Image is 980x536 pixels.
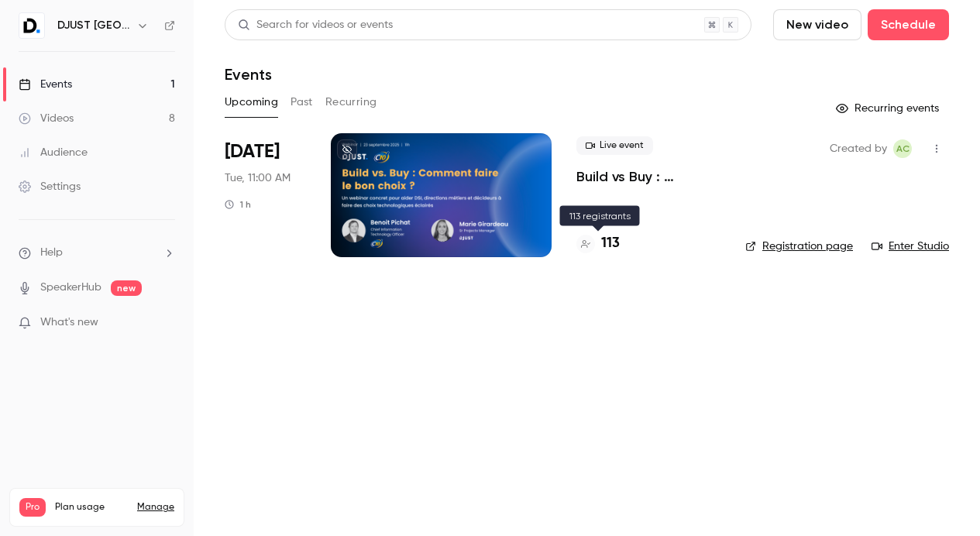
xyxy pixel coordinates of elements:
span: Created by [830,139,887,158]
h4: 113 [601,233,620,254]
span: new [111,280,142,296]
h6: DJUST [GEOGRAPHIC_DATA] [57,18,130,33]
div: Audience [19,145,88,160]
button: Recurring events [829,96,949,121]
span: Tue, 11:00 AM [225,170,291,186]
button: Upcoming [225,90,278,115]
h1: Events [225,65,272,84]
div: Videos [19,111,74,126]
img: DJUST France [19,13,44,38]
button: New video [773,9,861,40]
iframe: Noticeable Trigger [156,316,175,330]
span: AC [896,139,910,158]
div: Settings [19,179,81,194]
a: SpeakerHub [40,280,101,296]
a: Enter Studio [872,239,949,254]
span: Aubéry Chauvin [893,139,912,158]
a: Registration page [745,239,853,254]
span: Pro [19,498,46,517]
span: Live event [576,136,653,155]
a: Manage [137,501,174,514]
span: Plan usage [55,501,128,514]
a: 113 [576,233,620,254]
div: Sep 23 Tue, 11:00 AM (Europe/Paris) [225,133,306,257]
a: Build vs Buy : comment faire le bon choix ? [576,167,720,186]
span: Help [40,245,63,261]
div: Search for videos or events [238,17,393,33]
div: 1 h [225,198,251,211]
button: Recurring [325,90,377,115]
div: Events [19,77,72,92]
li: help-dropdown-opener [19,245,175,261]
span: [DATE] [225,139,280,164]
span: What's new [40,314,98,331]
button: Past [291,90,313,115]
button: Schedule [868,9,949,40]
